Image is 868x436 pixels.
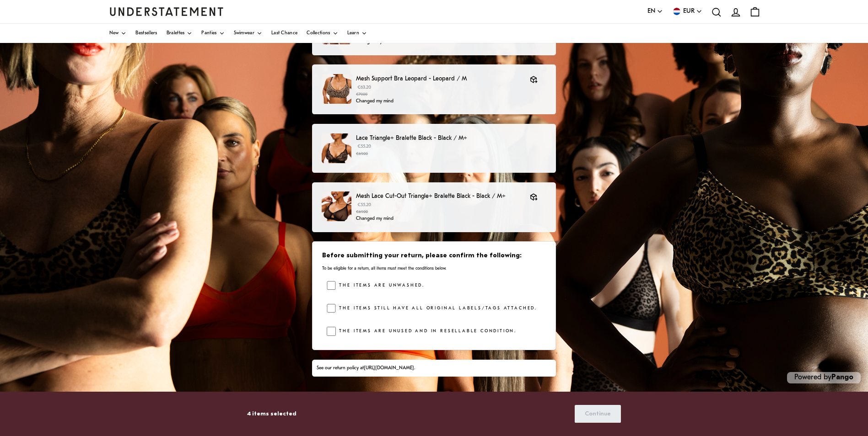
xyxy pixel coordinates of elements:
[336,327,517,336] label: The items are unused and in resellable condition.
[322,251,546,261] h3: Before submitting your return, please confirm the following:
[364,366,414,371] a: [URL][DOMAIN_NAME]
[271,24,297,43] a: Last Chance
[647,6,655,16] span: EN
[234,31,254,36] span: Swimwear
[322,74,351,104] img: 34_02003886-4d24-43e4-be8a-9f669a7db11e.jpg
[356,74,521,84] p: Mesh Support Bra Leopard - Leopard / M
[356,98,521,105] p: Changed my mind
[109,31,119,36] span: New
[683,6,695,16] span: EUR
[135,31,157,36] span: Bestsellers
[322,133,351,163] img: 117_52661b60-0f85-4719-ba32-954cce1268af.jpg
[201,31,216,36] span: Panties
[167,24,193,43] a: Bralettes
[356,210,368,214] strike: €69.00
[356,152,368,156] strike: €69.00
[647,6,663,16] button: EN
[271,31,297,36] span: Last Chance
[322,266,546,271] p: To be eligible for a return, all items must meet the conditions below.
[356,92,367,96] strike: €79.00
[109,7,224,16] a: Understatement Homepage
[672,6,702,16] button: EUR
[787,372,861,383] p: Powered by
[831,374,853,381] a: Pango
[347,24,367,43] a: Learn
[322,191,351,221] img: 56_75b479c9-a90b-4ca3-aebd-b7a40ef05ffa.jpg
[317,365,551,372] div: See our return policy at .
[234,24,262,43] a: Swimwear
[356,84,521,98] p: €63.20
[336,281,425,290] label: The items are unwashed.
[336,304,537,313] label: The items still have all original labels/tags attached.
[167,31,185,36] span: Bralettes
[356,202,521,215] p: €55.20
[307,24,338,43] a: Collections
[135,24,157,43] a: Bestsellers
[109,24,127,43] a: New
[356,143,546,157] p: €55.20
[356,133,546,143] p: Lace Triangle+ Bralette Black - Black / M+
[356,191,521,201] p: Mesh Lace Cut-Out Triangle+ Bralette Black - Black / M+
[356,215,521,223] p: Changed my mind
[201,24,224,43] a: Panties
[347,31,360,36] span: Learn
[307,31,330,36] span: Collections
